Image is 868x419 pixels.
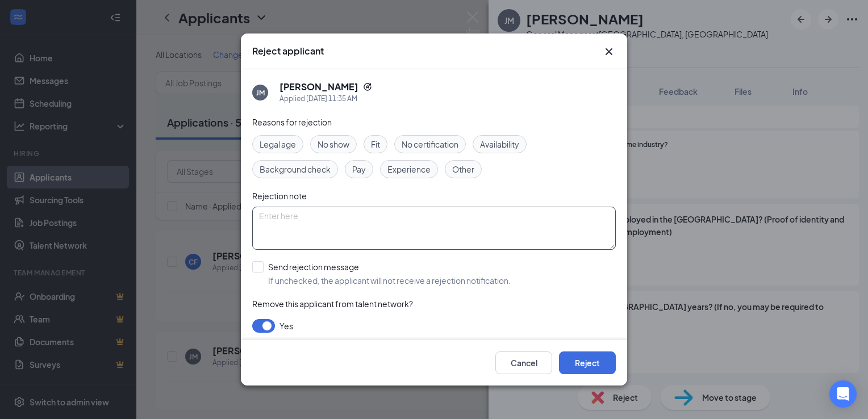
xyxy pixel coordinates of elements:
span: Fit [371,138,380,150]
span: Experience [387,163,431,175]
span: Pay [352,163,366,175]
div: Open Intercom Messenger [829,380,857,408]
div: JM [256,88,265,98]
svg: Cross [602,45,616,58]
span: Rejection note [252,191,307,201]
span: Remove this applicant from talent network? [252,299,413,309]
h3: Reject applicant [252,45,324,57]
span: Availability [480,138,519,150]
button: Reject [559,351,616,374]
button: Cancel [495,351,552,374]
span: Reasons for rejection [252,117,332,127]
button: Close [602,45,616,58]
span: No certification [402,138,458,150]
svg: Reapply [363,82,372,91]
span: Legal age [260,138,296,150]
div: Applied [DATE] 11:35 AM [279,93,372,104]
span: Other [452,163,474,175]
h5: [PERSON_NAME] [279,81,358,93]
span: Background check [260,163,331,175]
span: Yes [279,319,293,333]
span: No show [318,138,349,150]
